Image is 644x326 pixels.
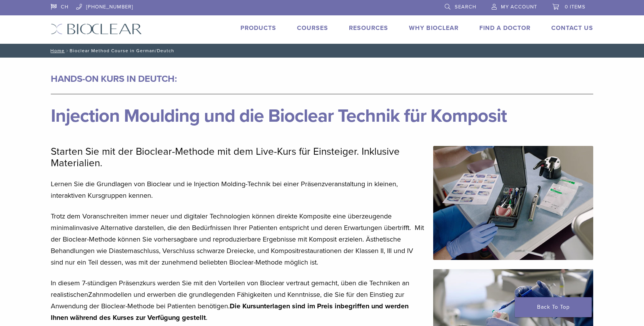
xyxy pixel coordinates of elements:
[51,210,424,268] p: Trotz dem Voranschreiten immer neuer und digitaler Technologien können direkte Komposite eine übe...
[51,107,593,125] h1: Injection Moulding und die Bioclear Technik für Komposit
[515,297,592,317] a: Back To Top
[297,24,328,32] a: Courses
[51,73,177,84] strong: HANDS-ON KURS IN DEUTCH:
[51,277,424,323] p: In diesem 7-stündigen Präsenzkurs werden Sie mit den Vorteilen von Bioclear vertraut gemacht, übe...
[51,23,142,35] img: Bioclear
[479,24,531,32] a: Find A Doctor
[455,4,476,10] span: Search
[51,146,424,169] p: Starten Sie mit der Bioclear-Methode mit dem Live-Kurs für Einsteiger. Inklusive Materialien.
[501,4,537,10] span: My Account
[45,44,599,58] nav: Bioclear Method Course in German/Deutch
[48,48,65,53] a: Home
[51,302,409,322] strong: Die Kursunterlagen sind im Preis inbegriffen und werden Ihnen während des Kurses zur Verfügung ge...
[349,24,388,32] a: Resources
[565,4,586,10] span: 0 items
[551,24,593,32] a: Contact Us
[65,49,70,53] span: /
[240,24,276,32] a: Products
[51,178,424,201] p: Lernen Sie die Grundlagen von Bioclear und ie Injection Molding-Technik bei einer Präsenzveransta...
[409,24,459,32] a: Why Bioclear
